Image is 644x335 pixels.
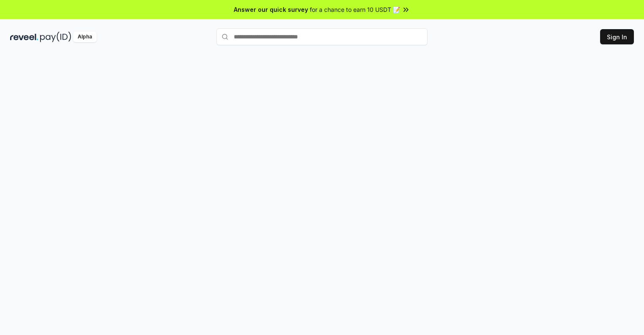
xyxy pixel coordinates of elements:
[234,5,308,14] span: Answer our quick survey
[10,32,38,42] img: reveel_dark
[40,32,71,42] img: pay_id
[73,32,97,42] div: Alpha
[600,29,634,44] button: Sign In
[310,5,400,14] span: for a chance to earn 10 USDT 📝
